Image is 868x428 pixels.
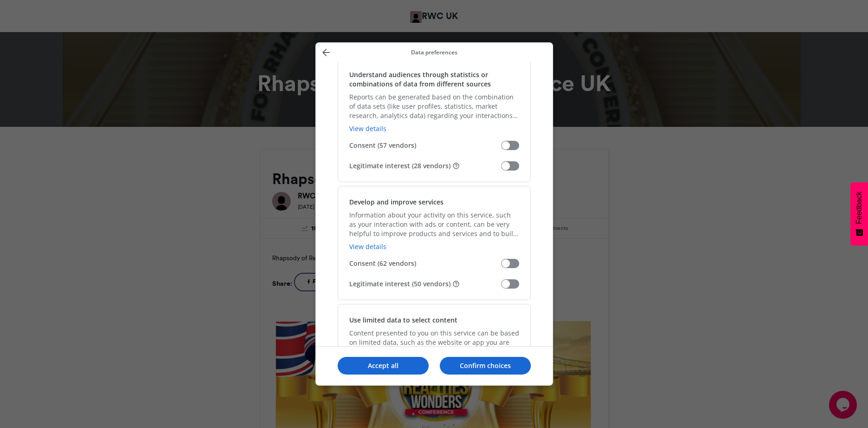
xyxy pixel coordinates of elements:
p: Content presented to you on this service can be based on limited data, such as the website or app... [349,329,519,356]
span: Consent (57 vendors) [349,141,501,150]
h2: Develop and improve services [349,198,444,207]
div: Manage your data [315,42,553,386]
a: View details, Develop and improve services [349,242,386,251]
p: Information about your activity on this service, such as your interaction with ads or content, ca... [349,211,519,238]
span: Legitimate interest (28 vendors) [349,161,501,171]
p: Confirm choices [440,361,531,370]
h2: Understand audiences through statistics or combinations of data from different sources [349,70,519,89]
a: View details, Understand audiences through statistics or combinations of data from different sources [349,124,386,133]
button: Confirm choices [440,357,531,375]
button: Accept all [338,357,429,375]
span: Consent (62 vendors) [349,259,501,268]
p: Reports can be generated based on the combination of data sets (like user profiles, statistics, m... [349,92,519,120]
button: Back [318,46,334,59]
p: Accept all [338,361,429,370]
button: Feedback - Show survey [850,182,868,245]
p: Data preferences [334,48,534,56]
span: Feedback [855,191,863,224]
h2: Use limited data to select content [349,316,457,325]
button: Some vendors are not asking for your consent, but are using your personal data on the basis of th... [452,280,460,288]
span: Legitimate interest (50 vendors) [349,279,501,289]
button: Some vendors are not asking for your consent, but are using your personal data on the basis of th... [452,162,460,170]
